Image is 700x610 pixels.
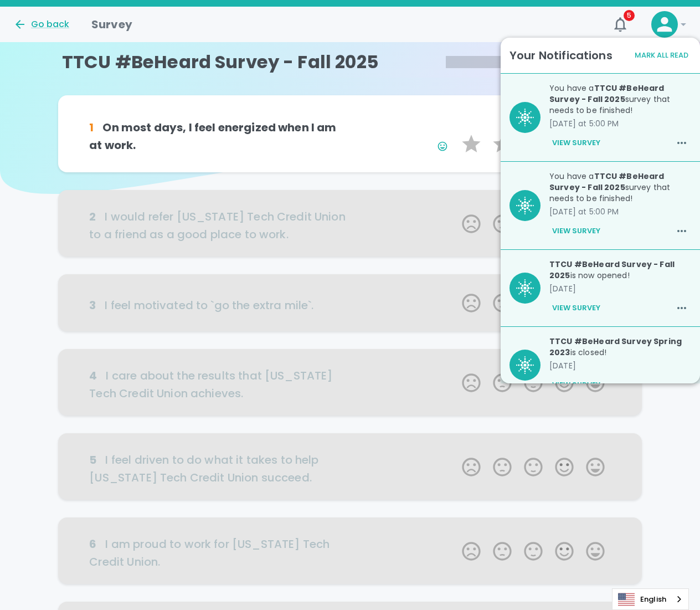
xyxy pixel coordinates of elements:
[89,119,94,136] div: 1
[624,10,635,21] span: 5
[549,299,603,317] button: View Survey
[549,171,664,193] b: TTCU #BeHeard Survey - Fall 2025
[516,109,534,126] img: BQaiEiBogYIGKEBX0BIgaIGLCniC+Iy7N1stMIOgAAAABJRU5ErkJggg==
[509,47,612,64] h6: Your Notifications
[549,336,691,358] p: is closed!
[62,51,379,73] h4: TTCU #BeHeard Survey - Fall 2025
[549,134,603,152] button: View Survey
[13,18,69,31] button: Go back
[549,336,682,358] b: TTCU #BeHeard Survey Spring 2023
[632,47,691,64] button: Mark All Read
[549,222,603,240] button: View Survey
[549,171,691,204] p: You have a survey that needs to be finished!
[549,376,603,394] button: View Survey
[549,83,691,116] p: You have a survey that needs to be finished!
[549,360,691,371] p: [DATE]
[612,588,689,610] aside: Language selected: English
[612,588,689,610] div: Language
[91,16,132,33] h1: Survey
[549,259,675,281] b: TTCU #BeHeard Survey - Fall 2025
[549,259,691,281] p: is now opened!
[89,119,350,154] h6: On most days, I feel energized when I am at work.
[612,589,688,609] a: English
[549,118,691,129] p: [DATE] at 5:00 PM
[549,206,691,217] p: [DATE] at 5:00 PM
[350,113,611,124] p: This is important to me
[549,283,691,294] p: [DATE]
[516,197,534,214] img: BQaiEiBogYIGKEBX0BIgaIGLCniC+Iy7N1stMIOgAAAABJRU5ErkJggg==
[516,356,534,374] img: BQaiEiBogYIGKEBX0BIgaIGLCniC+Iy7N1stMIOgAAAABJRU5ErkJggg==
[549,83,664,105] b: TTCU #BeHeard Survey - Fall 2025
[607,11,634,38] button: 5
[516,279,534,297] img: BQaiEiBogYIGKEBX0BIgaIGLCniC+Iy7N1stMIOgAAAABJRU5ErkJggg==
